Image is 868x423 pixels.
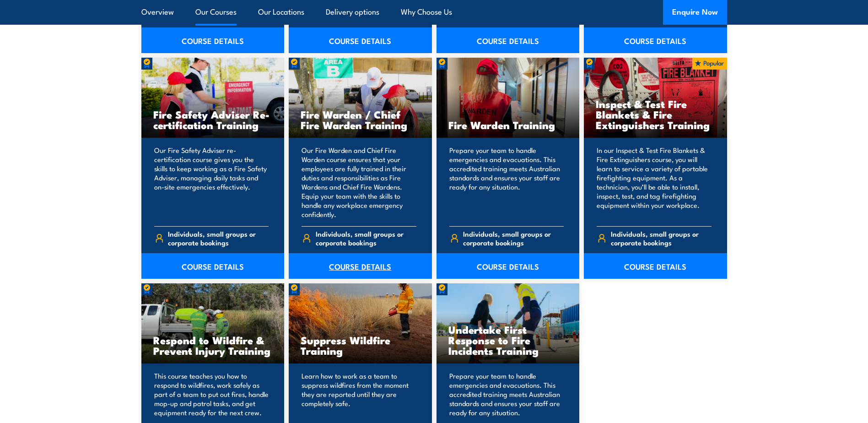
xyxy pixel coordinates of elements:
p: Our Fire Safety Adviser re-certification course gives you the skills to keep working as a Fire Sa... [154,146,269,219]
h3: Respond to Wildfire & Prevent Injury Training [153,335,273,356]
a: COURSE DETAILS [141,27,285,53]
p: Prepare your team to handle emergencies and evacuations. This accredited training meets Australia... [449,146,564,219]
a: COURSE DETAILS [141,253,285,279]
p: Our Fire Warden and Chief Fire Warden course ensures that your employees are fully trained in the... [302,146,416,219]
a: COURSE DETAILS [437,253,580,279]
span: Individuals, small groups or corporate bookings [611,229,712,247]
h3: Inspect & Test Fire Blankets & Fire Extinguishers Training [596,98,715,130]
span: Individuals, small groups or corporate bookings [463,229,564,247]
p: Learn how to work as a team to suppress wildfires from the moment they are reported until they ar... [302,371,416,417]
h3: Fire Warden Training [448,119,568,130]
p: In our Inspect & Test Fire Blankets & Fire Extinguishers course, you will learn to service a vari... [597,146,712,219]
p: Prepare your team to handle emergencies and evacuations. This accredited training meets Australia... [449,371,564,417]
a: COURSE DETAILS [437,27,580,53]
span: Individuals, small groups or corporate bookings [316,229,416,247]
span: Individuals, small groups or corporate bookings [168,229,269,247]
h3: Undertake First Response to Fire Incidents Training [448,324,568,356]
a: COURSE DETAILS [584,27,727,53]
h3: Suppress Wildfire Training [301,335,420,356]
a: COURSE DETAILS [584,253,727,279]
h3: Fire Warden / Chief Fire Warden Training [301,109,420,130]
a: COURSE DETAILS [289,253,432,279]
h3: Fire Safety Adviser Re-certification Training [153,109,273,130]
p: This course teaches you how to respond to wildfires, work safely as part of a team to put out fir... [154,371,269,417]
a: COURSE DETAILS [289,27,432,53]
